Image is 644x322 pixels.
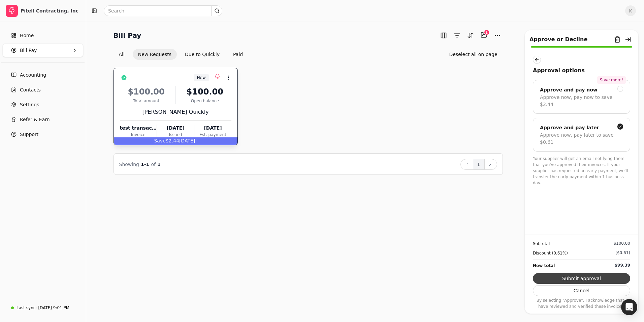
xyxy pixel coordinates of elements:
[180,49,225,60] button: Due to Quickly
[114,30,141,41] h2: Bill Pay
[17,305,37,311] div: Last sync:
[621,299,637,315] div: Open Intercom Messenger
[151,162,156,167] span: of
[197,75,206,81] span: New
[179,138,197,143] span: [DATE]!
[157,162,161,167] span: 1
[21,7,80,14] div: Pitell Contracting, Inc
[3,68,83,82] a: Accounting
[3,113,83,126] button: Refer & Earn
[540,124,599,132] div: Approve and pay later
[613,240,630,246] div: $100.00
[20,32,34,39] span: Home
[533,66,630,75] div: Approval options
[597,76,626,84] div: Save more!
[120,108,231,116] div: [PERSON_NAME] Quickly
[20,86,41,93] span: Contacts
[120,86,173,98] div: $100.00
[20,101,39,108] span: Settings
[179,86,231,98] div: $100.00
[120,132,157,138] div: Invoice
[194,125,231,132] div: [DATE]
[484,30,489,35] div: 1
[540,132,623,146] div: Approve now, pay later to save $0.61
[228,49,248,60] button: Paid
[615,262,630,268] div: $99.39
[114,137,237,145] div: $2.44
[120,98,173,104] div: Total amount
[533,262,555,269] div: New total
[38,305,69,311] div: [DATE] 9:01 PM
[529,35,587,44] div: Approve or Decline
[20,47,37,54] span: Bill Pay
[3,98,83,111] a: Settings
[3,44,83,57] button: Bill Pay
[479,30,489,41] button: Batch (1)
[615,250,630,256] div: ($0.61)
[104,5,222,16] input: Search
[157,132,194,138] div: Issued
[3,302,83,314] a: Last sync:[DATE] 9:01 PM
[20,116,50,123] span: Refer & Earn
[533,273,630,284] button: Submit approval
[141,162,149,167] span: 1 - 1
[114,49,130,60] button: All
[533,240,550,247] div: Subtotal
[465,30,476,41] button: Sort
[444,49,503,60] button: Deselect all on page
[179,98,231,104] div: Open balance
[20,72,46,79] span: Accounting
[473,159,485,170] button: 1
[154,138,165,143] span: Save
[3,29,83,42] a: Home
[114,49,249,60] div: Invoice filter options
[133,49,177,60] button: New Requests
[119,162,139,167] span: Showing
[533,156,630,186] p: Your supplier will get an email notifying them that you've approved their invoices. If your suppl...
[540,94,623,108] div: Approve now, pay now to save $2.44
[492,30,503,41] button: More
[20,131,38,138] span: Support
[533,285,630,296] button: Cancel
[3,83,83,97] a: Contacts
[533,250,568,257] div: Discount (0.61%)
[540,86,598,94] div: Approve and pay now
[157,125,194,132] div: [DATE]
[533,297,630,310] p: By selecting "Approve", I acknowledge that I have reviewed and verified these invoices.
[120,125,157,132] div: test transaction
[625,5,636,16] button: K
[194,132,231,138] div: Est. payment
[3,128,83,141] button: Support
